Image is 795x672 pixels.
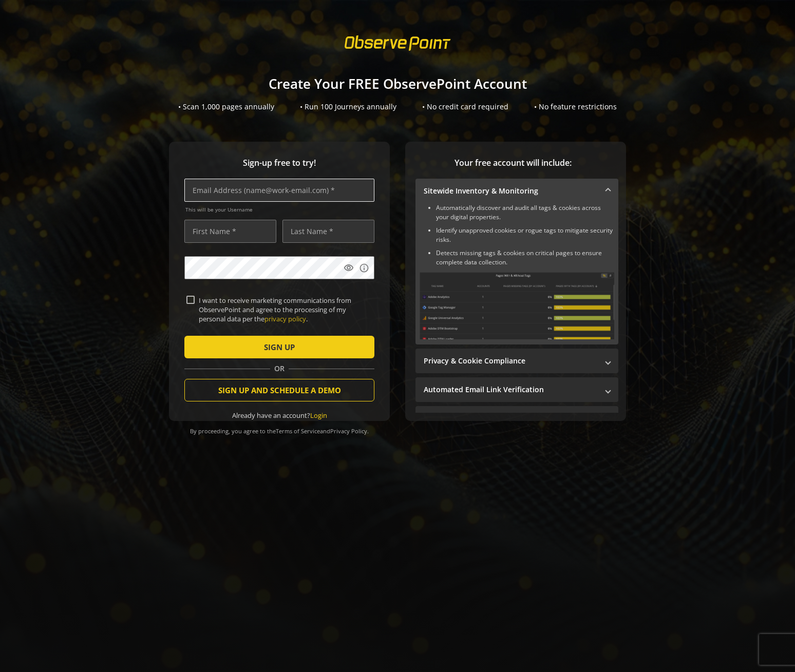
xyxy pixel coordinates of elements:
[424,385,598,395] mat-panel-title: Automated Email Link Verification
[195,296,372,324] label: I want to receive marketing communications from ObservePoint and agree to the processing of my pe...
[420,272,614,339] img: Sitewide Inventory & Monitoring
[270,363,289,374] span: OR
[178,102,274,112] div: • Scan 1,000 pages annually
[184,179,374,202] input: Email Address (name@work-email.com) *
[264,338,295,356] span: SIGN UP
[330,427,367,435] a: Privacy Policy
[415,406,618,431] mat-expansion-panel-header: Performance Monitoring with Web Vitals
[264,314,306,323] a: privacy policy
[184,420,374,435] div: By proceeding, you agree to the and .
[359,263,369,273] mat-icon: info
[415,203,618,344] div: Sitewide Inventory & Monitoring
[415,377,618,402] mat-expansion-panel-header: Automated Email Link Verification
[184,336,374,358] button: SIGN UP
[184,411,374,420] div: Already have an account?
[424,186,598,196] mat-panel-title: Sitewide Inventory & Monitoring
[415,157,611,169] span: Your free account will include:
[300,102,396,112] div: • Run 100 Journeys annually
[415,179,618,203] mat-expansion-panel-header: Sitewide Inventory & Monitoring
[184,379,374,401] button: SIGN UP AND SCHEDULE A DEMO
[344,263,354,273] mat-icon: visibility
[436,226,614,244] li: Identify unapproved cookies or rogue tags to mitigate security risks.
[218,381,341,399] span: SIGN UP AND SCHEDULE A DEMO
[185,206,374,213] span: This will be your Username
[184,157,374,169] span: Sign-up free to try!
[310,411,327,420] a: Login
[534,102,617,112] div: • No feature restrictions
[282,220,374,243] input: Last Name *
[436,203,614,222] li: Automatically discover and audit all tags & cookies across your digital properties.
[184,220,276,243] input: First Name *
[424,356,598,366] mat-panel-title: Privacy & Cookie Compliance
[436,248,614,267] li: Detects missing tags & cookies on critical pages to ensure complete data collection.
[415,349,618,373] mat-expansion-panel-header: Privacy & Cookie Compliance
[276,427,320,435] a: Terms of Service
[422,102,508,112] div: • No credit card required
